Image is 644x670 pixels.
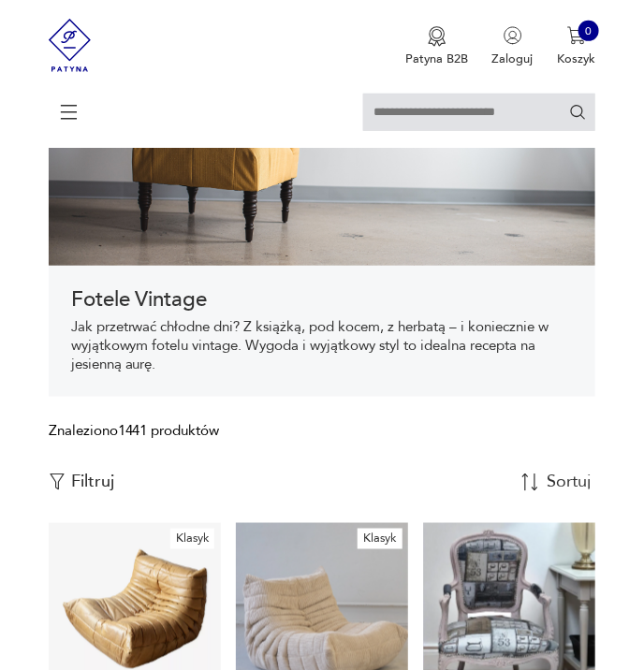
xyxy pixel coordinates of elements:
[49,473,66,490] img: Ikonka filtrowania
[71,472,114,492] p: Filtruj
[49,472,114,492] button: Filtruj
[547,473,593,490] div: Sortuj według daty dodania
[49,421,220,442] div: Znaleziono 1441 produktów
[428,26,446,47] img: Ikona medalu
[569,103,587,121] button: Szukaj
[405,26,468,67] a: Ikona medaluPatyna B2B
[567,26,586,45] img: Ikona koszyka
[492,51,534,67] p: Zaloguj
[71,288,574,311] h1: Fotele Vintage
[405,26,468,67] button: Patyna B2B
[492,26,534,67] button: Zaloguj
[405,51,468,67] p: Patyna B2B
[578,21,599,41] div: 0
[521,473,539,491] img: Sort Icon
[71,318,574,374] p: Jak przetrwać chłodne dni? Z książką, pod kocem, z herbatą – i koniecznie w wyjątkowym fotelu vin...
[557,51,595,67] p: Koszyk
[49,41,596,266] img: 9275102764de9360b0b1aa4293741aa9.jpg
[504,26,522,45] img: Ikonka użytkownika
[557,26,595,67] button: 0Koszyk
